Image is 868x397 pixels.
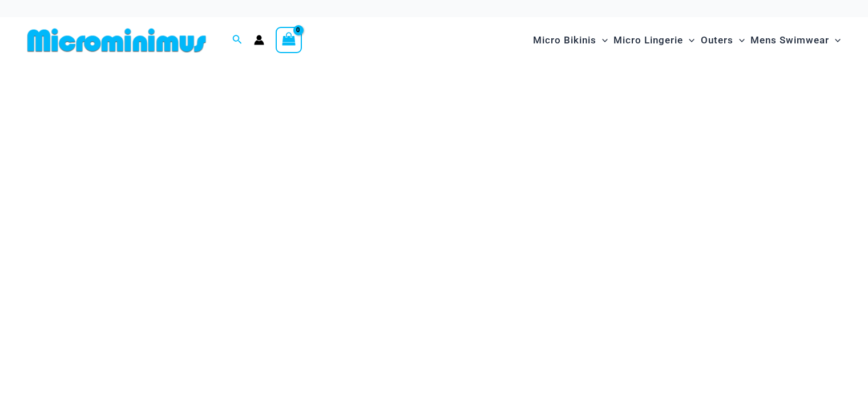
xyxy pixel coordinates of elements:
[611,23,697,58] a: Micro LingerieMenu ToggleMenu Toggle
[528,21,845,59] nav: Site Navigation
[530,23,611,58] a: Micro BikinisMenu ToggleMenu Toggle
[683,26,695,55] span: Menu Toggle
[276,27,302,53] a: View Shopping Cart, empty
[829,26,841,55] span: Menu Toggle
[23,27,211,53] img: MM SHOP LOGO FLAT
[701,26,733,55] span: Outers
[748,23,843,58] a: Mens SwimwearMenu ToggleMenu Toggle
[596,26,608,55] span: Menu Toggle
[254,35,264,45] a: Account icon link
[750,26,829,55] span: Mens Swimwear
[698,23,748,58] a: OutersMenu ToggleMenu Toggle
[232,33,243,47] a: Search icon link
[533,26,596,55] span: Micro Bikinis
[733,26,745,55] span: Menu Toggle
[613,26,683,55] span: Micro Lingerie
